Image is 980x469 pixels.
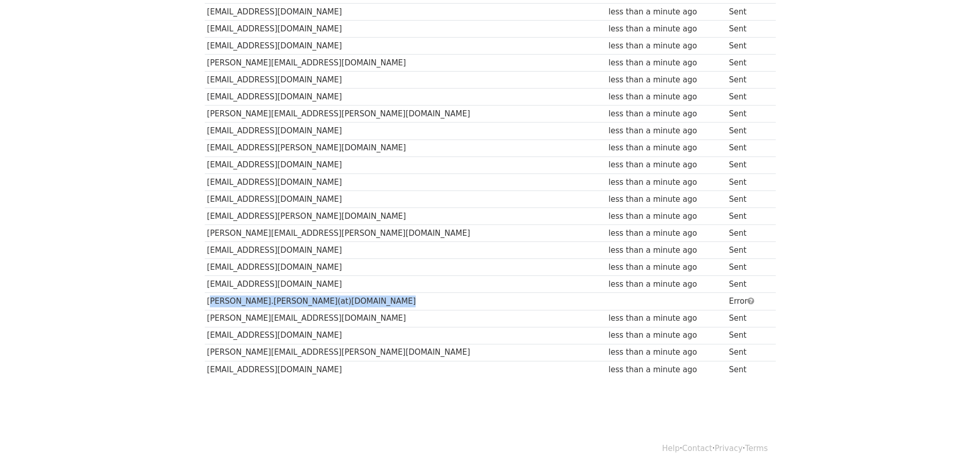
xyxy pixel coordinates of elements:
td: Sent [726,123,769,140]
td: [EMAIL_ADDRESS][DOMAIN_NAME] [205,72,607,89]
td: Sent [726,310,769,327]
td: [PERSON_NAME][EMAIL_ADDRESS][DOMAIN_NAME] [205,310,607,327]
td: Sent [726,140,769,157]
td: Sent [726,327,769,344]
div: less than a minute ago [609,40,724,52]
td: [EMAIL_ADDRESS][DOMAIN_NAME] [205,3,607,20]
td: Sent [726,106,769,123]
td: Sent [726,173,769,190]
td: [EMAIL_ADDRESS][DOMAIN_NAME] [205,123,607,140]
div: less than a minute ago [609,262,724,273]
div: less than a minute ago [609,211,724,222]
div: less than a minute ago [609,108,724,120]
div: less than a minute ago [609,312,724,324]
a: Privacy [715,444,742,453]
div: less than a minute ago [609,364,724,376]
iframe: Chat Widget [929,420,980,469]
td: Sent [726,361,769,378]
td: [EMAIL_ADDRESS][PERSON_NAME][DOMAIN_NAME] [205,140,607,157]
div: less than a minute ago [609,346,724,358]
td: [EMAIL_ADDRESS][DOMAIN_NAME] [205,38,607,55]
div: less than a minute ago [609,228,724,239]
div: less than a minute ago [609,177,724,188]
td: Sent [726,207,769,224]
td: [EMAIL_ADDRESS][DOMAIN_NAME] [205,157,607,173]
div: less than a minute ago [609,125,724,137]
td: Sent [726,242,769,259]
div: less than a minute ago [609,23,724,35]
div: less than a minute ago [609,91,724,103]
td: [PERSON_NAME][EMAIL_ADDRESS][PERSON_NAME][DOMAIN_NAME] [205,106,607,123]
td: [PERSON_NAME][EMAIL_ADDRESS][PERSON_NAME][DOMAIN_NAME] [205,225,607,242]
td: Sent [726,38,769,55]
td: [EMAIL_ADDRESS][DOMAIN_NAME] [205,361,607,378]
td: Sent [726,276,769,293]
td: Sent [726,72,769,89]
td: [PERSON_NAME][EMAIL_ADDRESS][DOMAIN_NAME] [205,55,607,72]
div: less than a minute ago [609,329,724,341]
td: Sent [726,89,769,106]
a: Contact [682,444,712,453]
td: [EMAIL_ADDRESS][DOMAIN_NAME] [205,89,607,106]
div: less than a minute ago [609,142,724,154]
td: [EMAIL_ADDRESS][DOMAIN_NAME] [205,276,607,293]
td: Error [726,293,769,310]
td: Sent [726,225,769,242]
div: less than a minute ago [609,194,724,205]
td: [EMAIL_ADDRESS][DOMAIN_NAME] [205,20,607,37]
td: Sent [726,3,769,20]
td: Sent [726,157,769,173]
div: less than a minute ago [609,279,724,290]
td: Sent [726,259,769,276]
td: Sent [726,190,769,207]
div: less than a minute ago [609,74,724,86]
a: Terms [745,444,768,453]
td: [EMAIL_ADDRESS][DOMAIN_NAME] [205,190,607,207]
div: less than a minute ago [609,57,724,69]
td: [EMAIL_ADDRESS][DOMAIN_NAME] [205,327,607,344]
div: less than a minute ago [609,245,724,256]
div: less than a minute ago [609,6,724,18]
td: [EMAIL_ADDRESS][DOMAIN_NAME] [205,173,607,190]
div: less than a minute ago [609,159,724,171]
td: Sent [726,55,769,72]
td: [EMAIL_ADDRESS][PERSON_NAME][DOMAIN_NAME] [205,207,607,224]
td: [PERSON_NAME].[PERSON_NAME](at)[DOMAIN_NAME] [205,293,607,310]
td: [EMAIL_ADDRESS][DOMAIN_NAME] [205,259,607,276]
td: Sent [726,20,769,37]
td: Sent [726,344,769,361]
td: [PERSON_NAME][EMAIL_ADDRESS][PERSON_NAME][DOMAIN_NAME] [205,344,607,361]
td: [EMAIL_ADDRESS][DOMAIN_NAME] [205,242,607,259]
a: Help [662,444,680,453]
